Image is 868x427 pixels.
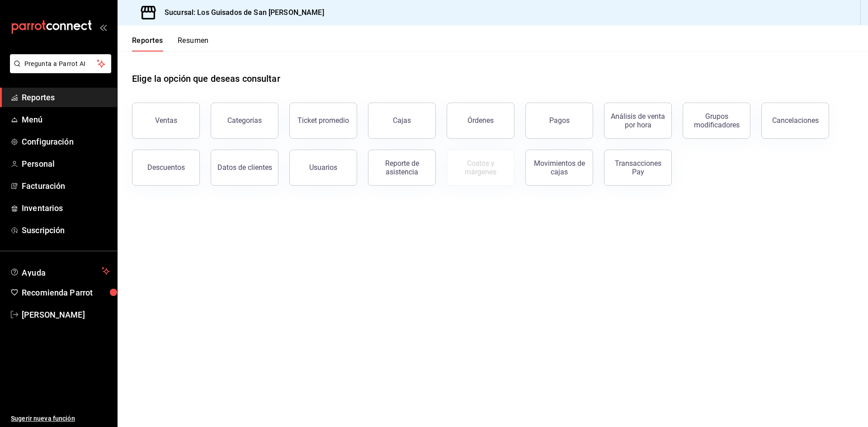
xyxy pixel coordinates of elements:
[453,159,509,176] div: Costos y márgenes
[22,309,110,321] span: [PERSON_NAME]
[368,150,436,186] button: Reporte de asistencia
[227,116,262,125] div: Categorías
[761,103,829,139] button: Cancelaciones
[604,150,672,186] button: Transacciones Pay
[11,414,110,423] span: Sugerir nueva función
[155,116,177,125] div: Ventas
[447,103,514,139] button: Órdenes
[22,158,110,170] span: Personal
[467,116,494,125] div: Órdenes
[132,103,200,139] button: Ventas
[610,159,666,176] div: Transacciones Pay
[24,59,97,69] span: Pregunta a Parrot AI
[132,36,163,52] button: Reportes
[157,7,324,18] h3: Sucursal: Los Guisados de San [PERSON_NAME]
[99,23,107,31] button: open_drawer_menu
[22,286,110,299] span: Recomienda Parrot
[374,159,430,176] div: Reporte de asistencia
[368,103,436,139] button: Cajas
[525,150,593,186] button: Movimientos de cajas
[6,66,111,75] a: Pregunta a Parrot AI
[22,266,98,277] span: Ayuda
[22,202,110,214] span: Inventarios
[297,116,349,125] div: Ticket promedio
[393,116,411,125] div: Cajas
[604,103,672,139] button: Análisis de venta por hora
[132,36,209,52] div: navigation tabs
[531,159,587,176] div: Movimientos de cajas
[22,91,110,103] span: Reportes
[217,163,272,172] div: Datos de clientes
[309,163,337,172] div: Usuarios
[22,113,110,126] span: Menú
[689,112,745,129] div: Grupos modificadores
[772,116,819,125] div: Cancelaciones
[289,150,357,186] button: Usuarios
[132,150,200,186] button: Descuentos
[549,116,570,125] div: Pagos
[22,136,110,148] span: Configuración
[610,112,666,129] div: Análisis de venta por hora
[132,72,280,85] h1: Elige la opción que deseas consultar
[211,103,278,139] button: Categorías
[10,54,111,73] button: Pregunta a Parrot AI
[22,180,110,192] span: Facturación
[178,36,209,52] button: Resumen
[683,103,750,139] button: Grupos modificadores
[147,163,185,172] div: Descuentos
[211,150,278,186] button: Datos de clientes
[22,224,110,236] span: Suscripción
[289,103,357,139] button: Ticket promedio
[525,103,593,139] button: Pagos
[447,150,514,186] button: Contrata inventarios para ver este reporte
